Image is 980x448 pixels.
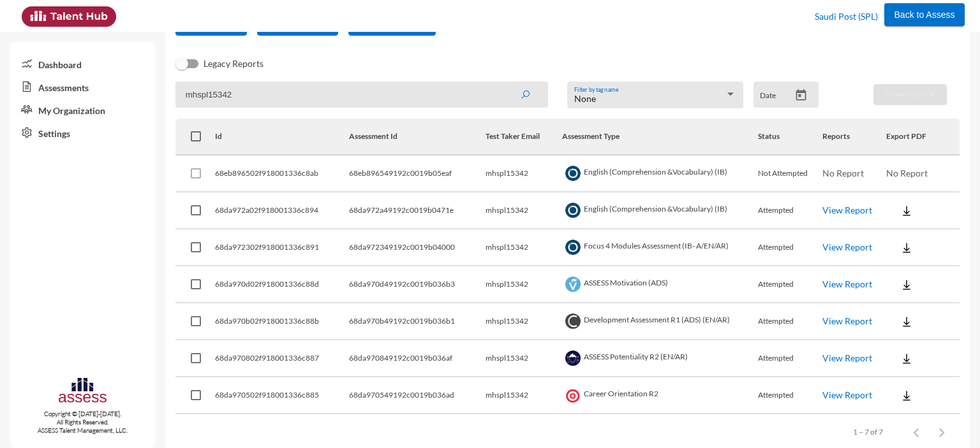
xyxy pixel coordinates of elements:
td: mhspl15342 [486,377,562,414]
div: 1 – 7 of 7 [853,427,883,437]
td: Attempted [758,266,822,303]
button: Previous page [903,419,929,445]
td: 68da970849192c0019b036af [349,340,486,377]
th: Assessment Id [349,119,486,155]
td: 68da970d49192c0019b036b3 [349,266,486,303]
td: mhspl15342 [486,266,562,303]
td: Focus 4 Modules Assessment (IB- A/EN/AR) [562,229,758,266]
th: Assessment Type [562,119,758,155]
span: None [574,93,596,104]
a: View Report [822,242,872,252]
td: 68da970d02f918001336c88d [215,266,349,303]
td: 68da970549192c0019b036ad [349,377,486,414]
td: English (Comprehension &Vocabulary) (IB) [562,192,758,229]
td: mhspl15342 [486,303,562,340]
td: ASSESS Motivation (ADS) [562,266,758,303]
a: Dashboard [10,52,155,75]
th: Id [215,119,349,155]
span: Download PDF [884,89,936,99]
p: Saudi Post (SPL) [815,6,878,27]
td: Attempted [758,192,822,229]
td: mhspl15342 [486,155,562,192]
td: 68da970502f918001336c885 [215,377,349,414]
td: Attempted [758,377,822,414]
th: Export PDF [886,119,960,155]
span: Back to Assess [895,10,955,20]
td: 68da970b49192c0019b036b1 [349,303,486,340]
td: 68da970b02f918001336c88b [215,303,349,340]
button: Open calendar [790,89,812,102]
td: 68da972302f918001336c891 [215,229,349,266]
td: mhspl15342 [486,192,562,229]
span: No Report [822,168,864,178]
td: Career Orientation R2 [562,377,758,414]
a: View Report [822,278,872,289]
td: 68da972a02f918001336c894 [215,192,349,229]
button: Download PDF [873,84,947,105]
td: Attempted [758,340,822,377]
a: Assessments [10,75,155,98]
a: View Report [822,352,872,363]
th: Status [758,119,822,155]
td: Attempted [758,303,822,340]
a: View Report [822,389,872,400]
a: View Report [822,315,872,326]
a: Settings [10,121,155,144]
td: Development Assessment R1 (ADS) (EN/AR) [562,303,758,340]
td: mhspl15342 [486,229,562,266]
td: ASSESS Potentiality R2 (EN/AR) [562,340,758,377]
th: Reports [822,119,887,155]
td: 68da972a49192c0019b0471e [349,192,486,229]
a: View Report [822,205,872,215]
td: Not Attempted [758,155,822,192]
td: 68eb896549192c0019b05eaf [349,155,486,192]
td: mhspl15342 [486,340,562,377]
img: assesscompany-logo.png [57,376,108,407]
a: Back to Assess [884,6,965,20]
th: Test Taker Email [486,119,562,155]
td: English (Comprehension &Vocabulary) (IB) [562,155,758,192]
button: Back to Assess [884,3,965,26]
td: Attempted [758,229,822,266]
p: Copyright © [DATE]-[DATE]. All Rights Reserved. ASSESS Talent Management, LLC. [10,410,155,435]
button: Next page [929,419,954,445]
span: No Report [886,168,928,178]
a: My Organization [10,98,155,121]
td: 68da972349192c0019b04000 [349,229,486,266]
td: 68da970802f918001336c887 [215,340,349,377]
td: 68eb896502f918001336c8ab [215,155,349,192]
input: Search by name, token, assessment type, etc. [175,82,548,108]
span: Legacy Reports [204,56,264,71]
